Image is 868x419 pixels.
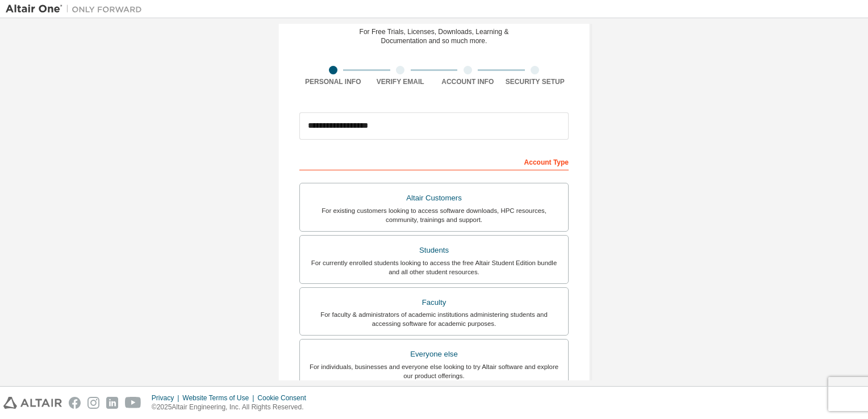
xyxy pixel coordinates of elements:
div: For currently enrolled students looking to access the free Altair Student Edition bundle and all ... [307,258,561,276]
div: Security Setup [502,77,569,86]
img: facebook.svg [69,397,81,409]
p: © 2025 Altair Engineering, Inc. All Rights Reserved. [152,403,313,412]
div: Verify Email [367,77,435,86]
div: For existing customers looking to access software downloads, HPC resources, community, trainings ... [307,206,561,224]
img: youtube.svg [125,397,141,409]
img: Altair One [6,3,148,15]
div: Altair Customers [307,190,561,206]
div: Privacy [152,393,182,403]
div: Everyone else [307,346,561,362]
img: instagram.svg [87,397,99,409]
div: Account Info [434,77,502,86]
div: Account Type [299,152,569,170]
div: For faculty & administrators of academic institutions administering students and accessing softwa... [307,310,561,328]
img: linkedin.svg [106,397,118,409]
div: Website Terms of Use [182,393,257,403]
div: For Free Trials, Licenses, Downloads, Learning & Documentation and so much more. [360,27,509,45]
div: Faculty [307,295,561,311]
div: Personal Info [299,77,367,86]
img: altair_logo.svg [3,397,62,409]
div: Students [307,242,561,258]
div: For individuals, businesses and everyone else looking to try Altair software and explore our prod... [307,362,561,380]
div: Cookie Consent [257,393,312,403]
